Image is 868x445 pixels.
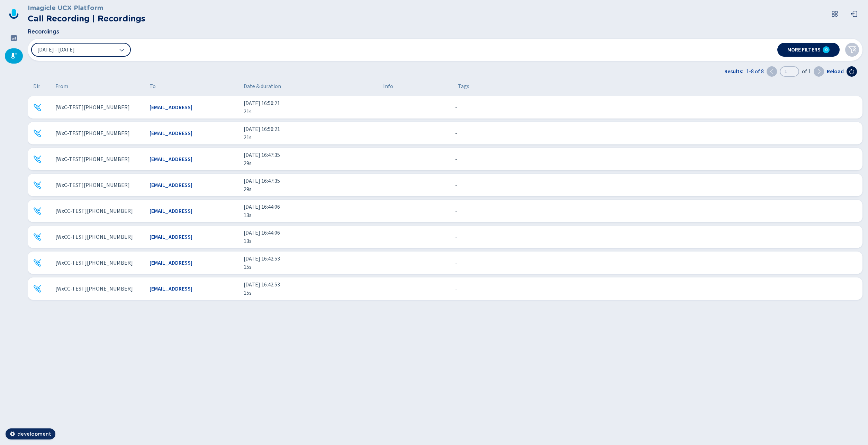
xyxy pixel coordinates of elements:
div: Recordings [5,48,23,64]
svg: mic-fill [10,53,17,59]
svg: telephone-inbound [33,155,42,163]
button: Next page [814,66,824,77]
svg: chevron-right [816,69,822,74]
span: [DATE] 16:50:21 [244,125,378,133]
span: Info [383,82,393,91]
span: 29s [244,159,378,168]
span: 13s [244,211,378,219]
svg: chevron-left [769,69,775,74]
span: of 1 [802,67,811,76]
span: No tags assigned [455,129,457,138]
button: [DATE] - [DATE] [31,43,131,57]
span: [EMAIL_ADDRESS] [150,129,192,138]
span: [EMAIL_ADDRESS] [150,207,192,215]
span: [WxC-TEST][PHONE_NUMBER] [55,103,130,112]
div: Incoming call [33,155,42,163]
span: [DATE] - [DATE] [37,47,75,53]
svg: telephone-inbound [33,129,42,138]
svg: telephone-inbound [33,181,42,189]
span: [DATE] 16:47:35 [244,151,378,159]
div: Incoming call [33,233,42,241]
button: Previous page [767,66,777,77]
span: [DATE] 16:44:06 [244,203,378,211]
span: Dir [33,82,40,91]
span: [EMAIL_ADDRESS] [150,233,192,241]
button: Reload the current page [847,66,857,77]
span: No tags assigned [455,103,457,112]
div: Incoming call [33,181,42,189]
svg: funnel-disabled [848,46,856,54]
div: Incoming call [33,103,42,112]
svg: telephone-inbound [33,233,42,241]
span: Reload [827,67,844,76]
span: No tags assigned [455,233,457,241]
span: [DATE] 16:50:21 [244,99,378,107]
svg: arrow-clockwise [849,69,855,74]
span: 21s [244,107,378,116]
svg: chevron-down [119,47,125,53]
div: Dashboard [5,30,23,46]
span: [DATE] 16:47:35 [244,177,378,185]
span: Recordings [28,28,59,36]
span: More filters [787,47,821,53]
span: 1-8 of 8 [746,67,764,76]
span: 13s [244,237,378,245]
span: No tags assigned [455,155,457,163]
span: [EMAIL_ADDRESS] [150,181,192,189]
span: [DATE] 16:42:53 [244,281,378,289]
svg: telephone-inbound [33,285,42,293]
span: Date & duration [244,82,378,91]
span: No tags assigned [455,259,457,267]
span: 15s [244,263,378,271]
button: development [6,428,55,439]
span: 0 [825,47,828,53]
svg: telephone-inbound [33,103,42,112]
span: [WxC-TEST][PHONE_NUMBER] [55,155,130,163]
div: Incoming call [33,285,42,293]
span: [EMAIL_ADDRESS] [150,259,192,267]
span: [WxCC-TEST][PHONE_NUMBER] [55,259,133,267]
span: Tags [458,82,469,91]
span: [EMAIL_ADDRESS] [150,155,192,163]
span: [DATE] 16:44:06 [244,229,378,237]
h2: Call Recording | Recordings [28,12,145,25]
span: [WxC-TEST][PHONE_NUMBER] [55,181,130,189]
span: [EMAIL_ADDRESS] [150,103,192,112]
svg: telephone-inbound [33,207,42,215]
span: No tags assigned [455,181,457,189]
h3: Imagicle UCX Platform [28,3,145,12]
span: 15s [244,289,378,297]
span: [WxCC-TEST][PHONE_NUMBER] [55,207,133,215]
button: More filters0 [777,43,840,57]
span: From [55,82,68,91]
span: [WxCC-TEST][PHONE_NUMBER] [55,285,133,293]
svg: box-arrow-left [851,10,858,17]
div: Incoming call [33,259,42,267]
button: Clear filters [845,43,859,57]
span: 29s [244,185,378,193]
span: No tags assigned [455,285,457,293]
span: 21s [244,133,378,142]
div: Incoming call [33,129,42,138]
div: Incoming call [33,207,42,215]
svg: dashboard-filled [10,35,17,41]
svg: telephone-inbound [33,259,42,267]
span: [WxC-TEST][PHONE_NUMBER] [55,129,130,138]
span: [DATE] 16:42:53 [244,255,378,263]
span: [EMAIL_ADDRESS] [150,285,192,293]
span: [WxCC-TEST][PHONE_NUMBER] [55,233,133,241]
span: To [150,82,156,91]
span: Results: [724,67,743,76]
span: No tags assigned [455,207,457,215]
span: development [17,430,51,437]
